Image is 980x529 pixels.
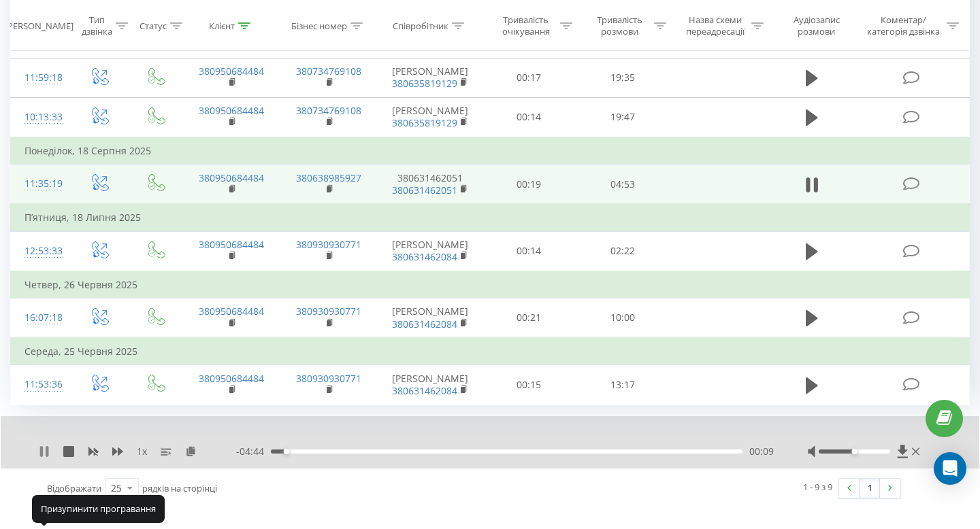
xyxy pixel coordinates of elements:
[24,104,57,131] div: 10:13:33
[24,65,57,91] div: 11:59:18
[82,14,112,37] div: Тип дзвінка
[199,104,264,117] a: 380950684484
[378,365,483,405] td: [PERSON_NAME]
[576,165,670,205] td: 04:53
[24,171,57,197] div: 11:35:19
[864,14,943,37] div: Коментар/категорія дзвінка
[296,238,361,251] a: 380930930771
[11,271,970,298] td: Четвер, 26 Червня 2025
[24,371,57,398] div: 11:53:36
[378,298,483,338] td: [PERSON_NAME]
[392,77,457,90] a: 380635819129
[851,449,857,454] div: Accessibility label
[495,14,557,37] div: Тривалість очікування
[199,238,264,251] a: 380950684484
[296,372,361,385] a: 380930930771
[5,20,73,31] div: [PERSON_NAME]
[47,482,101,494] span: Відображати
[236,445,271,458] span: - 04:44
[576,97,670,137] td: 19:47
[392,184,457,197] a: 380631462051
[111,481,122,495] div: 25
[140,20,167,31] div: Статус
[296,305,361,318] a: 380930930771
[11,204,970,231] td: П’ятниця, 18 Липня 2025
[24,305,57,331] div: 16:07:18
[393,20,448,31] div: Співробітник
[576,298,670,338] td: 10:00
[682,14,748,37] div: Назва схеми переадресації
[392,384,457,397] a: 380631462084
[392,318,457,330] a: 380631462084
[934,452,966,485] div: Open Intercom Messenger
[576,365,670,405] td: 13:17
[291,20,347,31] div: Бізнес номер
[483,298,576,338] td: 00:21
[32,495,165,522] div: Призупинити програвання
[483,231,576,271] td: 00:14
[779,14,853,37] div: Аудіозапис розмови
[296,171,361,184] a: 380638985927
[576,58,670,97] td: 19:35
[199,372,264,385] a: 380950684484
[588,14,651,37] div: Тривалість розмови
[378,58,483,97] td: [PERSON_NAME]
[142,482,217,494] span: рядків на сторінці
[860,479,880,498] a: 1
[284,449,289,454] div: Accessibility label
[11,137,970,165] td: Понеділок, 18 Серпня 2025
[483,365,576,405] td: 00:15
[483,58,576,97] td: 00:17
[11,338,970,365] td: Середа, 25 Червня 2025
[137,445,147,458] span: 1 x
[392,116,457,129] a: 380635819129
[24,238,57,264] div: 12:53:33
[378,97,483,137] td: [PERSON_NAME]
[392,250,457,263] a: 380631462084
[483,165,576,205] td: 00:19
[199,171,264,184] a: 380950684484
[803,480,832,494] div: 1 - 9 з 9
[296,104,361,117] a: 380734769108
[483,97,576,137] td: 00:14
[199,65,264,78] a: 380950684484
[378,231,483,271] td: [PERSON_NAME]
[378,165,483,205] td: 380631462051
[576,231,670,271] td: 02:22
[199,305,264,318] a: 380950684484
[296,65,361,78] a: 380734769108
[209,20,235,31] div: Клієнт
[749,445,774,458] span: 00:09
